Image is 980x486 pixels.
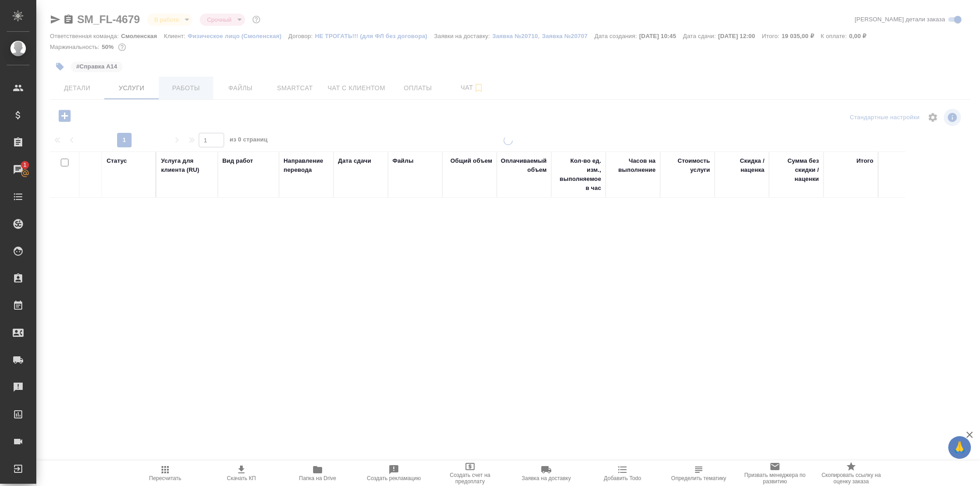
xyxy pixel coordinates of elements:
span: Папка на Drive [299,475,336,481]
div: Статус [107,156,127,165]
span: Скачать КП [227,475,256,481]
div: Сумма без скидки / наценки [774,156,819,184]
button: Создать рекламацию [356,461,432,486]
div: Общий объем [451,156,492,165]
span: Призвать менеджера по развитию [742,472,808,485]
div: Вид работ [222,156,253,165]
span: 🙏 [952,438,967,457]
span: Определить тематику [671,475,726,481]
button: Пересчитать [127,461,203,486]
div: Услуга для клиента (RU) [161,156,213,175]
button: Создать счет на предоплату [432,461,508,486]
span: Заявка на доставку [522,475,571,481]
button: 🙏 [948,436,971,459]
div: Направление перевода [284,156,329,175]
button: Скопировать ссылку на оценку заказа [813,461,889,486]
div: Скидка / наценка [719,156,764,175]
span: Создать счет на предоплату [437,472,503,485]
button: Определить тематику [661,461,737,486]
a: 1 [2,158,34,181]
div: Стоимость услуги [665,156,710,175]
span: Добавить Todo [604,475,641,481]
span: Скопировать ссылку на оценку заказа [818,472,884,485]
span: 1 [18,160,32,170]
button: Призвать менеджера по развитию [737,461,813,486]
div: Часов на выполнение [610,156,656,175]
span: Пересчитать [149,475,181,481]
button: Заявка на доставку [508,461,584,486]
button: Добавить Todo [584,461,661,486]
div: Дата сдачи [338,156,371,165]
button: Скачать КП [203,461,279,486]
div: Кол-во ед. изм., выполняемое в час [556,156,601,193]
span: Создать рекламацию [367,475,421,481]
div: Итого [857,156,873,165]
div: Оплачиваемый объем [501,156,547,175]
button: Папка на Drive [279,461,356,486]
div: Файлы [392,156,413,165]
